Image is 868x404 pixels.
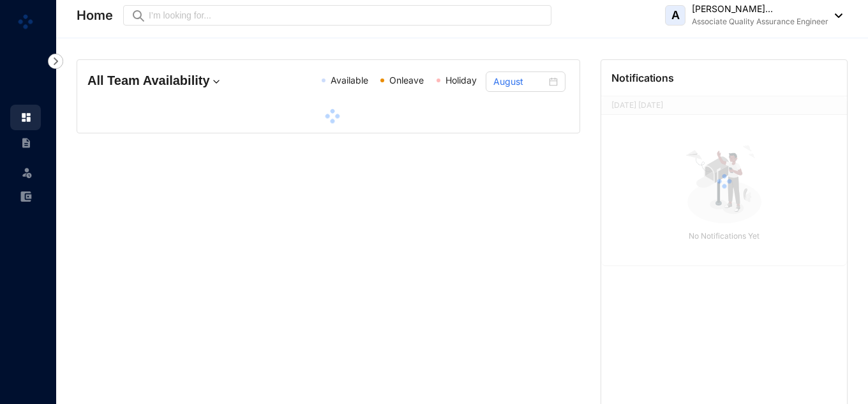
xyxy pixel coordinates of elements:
img: nav-icon-right.af6afadce00d159da59955279c43614e.svg [48,54,63,69]
p: Home [77,6,113,24]
li: Home [10,105,41,130]
img: expense-unselected.2edcf0507c847f3e9e96.svg [20,191,32,202]
span: A [671,10,680,21]
p: Associate Quality Assurance Engineer [692,15,828,28]
img: leave-unselected.2934df6273408c3f84d9.svg [20,166,33,179]
h4: All Team Availability [87,71,248,89]
img: dropdown.780994ddfa97fca24b89f58b1de131fa.svg [210,75,223,88]
img: dropdown-black.8e83cc76930a90b1a4fdb6d089b7bf3a.svg [828,13,842,18]
li: Expenses [10,184,41,209]
p: Notifications [611,70,674,86]
img: contract-unselected.99e2b2107c0a7dd48938.svg [20,137,32,149]
div: Preview [131,8,146,22]
img: home.c6720e0a13eba0172344.svg [20,112,32,123]
input: I’m looking for... [149,8,544,22]
span: eye [133,11,142,20]
span: Onleave [389,75,424,86]
p: [PERSON_NAME]... [692,3,828,15]
span: Holiday [445,75,477,86]
input: Select month [493,75,546,89]
li: Contracts [10,130,41,156]
span: Available [331,75,368,86]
